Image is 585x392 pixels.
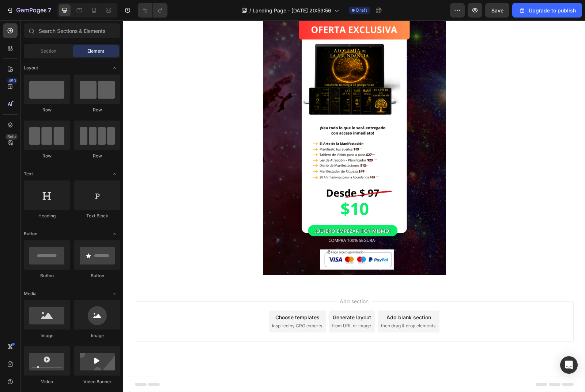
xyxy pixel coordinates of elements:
[87,48,104,54] span: Element
[48,6,51,15] p: 7
[74,378,120,385] div: Video Banner
[74,273,120,279] div: Button
[263,293,308,301] div: Add blank section
[518,7,576,14] div: Upgrade to publish
[123,20,585,392] iframe: Design area
[24,378,70,385] div: Video
[249,7,251,14] span: /
[5,134,18,140] div: Beta
[138,3,167,18] div: Undo/Redo
[485,3,509,18] button: Save
[491,7,503,14] span: Save
[24,231,37,237] span: Button
[356,7,367,14] span: Draft
[152,293,196,301] div: Choose templates
[210,293,248,301] div: Generate layout
[24,273,70,279] div: Button
[74,107,120,113] div: Row
[214,277,248,285] span: Add section
[24,171,33,177] span: Text
[74,213,120,219] div: Text Block
[109,62,120,74] span: Toggle open
[24,65,38,71] span: Layout
[3,3,54,18] button: 7
[7,78,18,84] div: 450
[74,332,120,339] div: Image
[560,356,578,374] div: Open Intercom Messenger
[109,228,120,240] span: Toggle open
[74,153,120,159] div: Row
[24,213,70,219] div: Heading
[24,332,70,339] div: Image
[149,302,199,309] span: inspired by CRO experts
[512,3,582,18] button: Upgrade to publish
[24,153,70,159] div: Row
[24,107,70,113] div: Row
[253,7,331,14] span: Landing Page - [DATE] 20:53:56
[109,168,120,180] span: Toggle open
[24,23,120,38] input: Search Sections & Elements
[209,302,248,309] span: from URL or image
[258,302,312,309] span: then drag & drop elements
[109,288,120,300] span: Toggle open
[24,290,37,297] span: Media
[41,48,56,54] span: Section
